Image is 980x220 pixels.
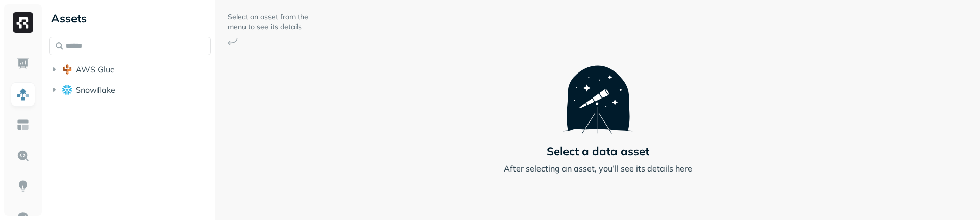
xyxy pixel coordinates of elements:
[228,38,238,45] img: Arrow
[76,85,115,95] span: Snowflake
[16,118,30,132] img: Asset Explorer
[49,82,211,98] button: Snowflake
[49,10,211,27] div: Assets
[228,12,309,32] p: Select an asset from the menu to see its details
[16,180,30,193] img: Insights
[16,57,30,70] img: Dashboard
[13,12,33,33] img: Ryft
[76,64,115,75] span: AWS Glue
[16,149,30,162] img: Query Explorer
[62,64,72,75] img: root
[547,144,649,158] p: Select a data asset
[563,45,633,133] img: Telescope
[504,162,692,175] p: After selecting an asset, you’ll see its details here
[16,88,30,101] img: Assets
[62,85,72,94] img: root
[49,61,211,78] button: AWS Glue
